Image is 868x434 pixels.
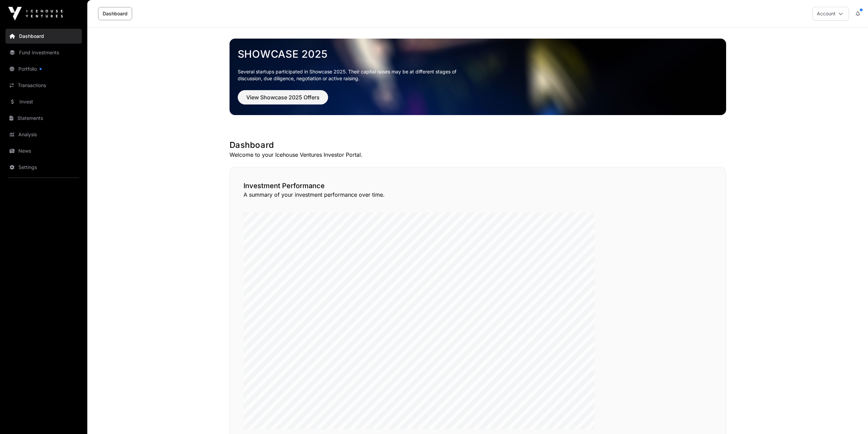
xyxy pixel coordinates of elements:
[5,160,82,175] a: Settings
[238,90,328,104] button: View Showcase 2025 Offers
[5,78,82,93] a: Transactions
[238,48,718,60] a: Showcase 2025
[812,7,849,20] button: Account
[8,7,63,20] img: Icehouse Ventures Logo
[5,29,82,44] a: Dashboard
[5,94,82,109] a: Invest
[244,191,712,199] p: A summary of your investment performance over time.
[230,140,726,151] h1: Dashboard
[238,68,467,82] p: Several startups participated in Showcase 2025. Their capital raises may be at different stages o...
[5,61,82,76] a: Portfolio
[238,97,328,104] a: View Showcase 2025 Offers
[230,39,726,115] img: Showcase 2025
[244,181,712,191] h2: Investment Performance
[230,151,726,159] p: Welcome to your Icehouse Ventures Investor Portal.
[98,7,132,20] a: Dashboard
[5,45,82,60] a: Fund Investments
[5,127,82,142] a: Analysis
[5,111,82,126] a: Statements
[246,93,320,101] span: View Showcase 2025 Offers
[5,143,82,158] a: News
